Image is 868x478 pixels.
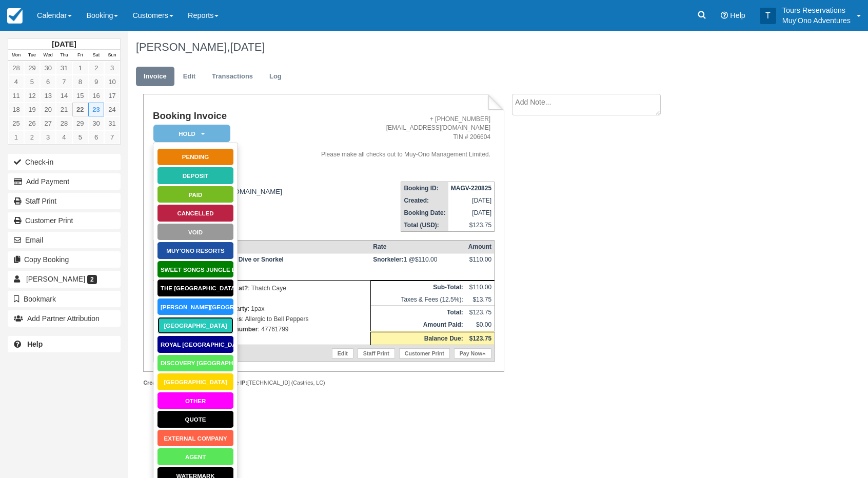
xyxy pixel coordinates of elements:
a: 1 [8,130,24,144]
td: $0.00 [466,318,495,332]
a: 27 [40,116,56,130]
a: 1 [72,61,88,75]
a: 2 [24,130,40,144]
a: 19 [24,103,40,116]
td: $123.75 [448,219,495,232]
th: Total: [370,306,465,318]
a: [GEOGRAPHIC_DATA] [157,373,234,391]
td: Taxes & Fees (12.5%): [370,293,465,306]
button: Copy Booking [8,251,121,268]
a: AGENT [157,448,234,466]
a: Paid [157,186,234,204]
a: Cancelled [157,204,234,222]
a: 29 [72,116,88,130]
span: Help [730,11,745,19]
strong: [DATE] [52,40,76,48]
td: [DATE] 08:00 AM - 12:30 PM [153,253,370,280]
th: Booking Date: [401,207,448,219]
p: Tours Reservations [782,5,851,15]
strong: $123.75 [469,335,491,342]
a: 5 [24,75,40,89]
i: Help [721,12,728,19]
address: + [PHONE_NUMBER] [EMAIL_ADDRESS][DOMAIN_NAME] TIN # 206604 Please make all checks out to Muy-Ono ... [301,115,491,159]
a: 28 [8,61,24,75]
p: Muy'Ono Adventures [782,15,851,26]
a: Quote [157,410,234,428]
a: 7 [56,75,72,89]
td: $123.75 [466,306,495,318]
a: 17 [104,89,120,103]
p: : 1pax [156,304,368,314]
h1: [PERSON_NAME], [136,41,772,53]
th: Balance Due: [370,331,465,345]
a: External Company [157,429,234,447]
button: Add Payment [8,173,121,190]
a: 28 [56,116,72,130]
a: HOLD [153,124,227,143]
a: 6 [88,130,104,144]
a: 22 [72,103,88,116]
th: Total (USD): [401,219,448,232]
a: Invoice [136,67,174,87]
a: 31 [104,116,120,130]
em: HOLD [153,125,230,143]
button: Email [8,232,121,248]
td: [DATE] [448,207,495,219]
a: 10 [104,75,120,89]
a: Pending [157,148,234,166]
td: $13.75 [466,293,495,306]
p: : Allergic to Bell Peppers [156,314,368,324]
div: $110.00 [468,256,491,271]
a: Help [8,336,121,352]
td: $110.00 [466,281,495,293]
a: The [GEOGRAPHIC_DATA] [157,279,234,297]
th: Thu [56,50,72,61]
a: Royal [GEOGRAPHIC_DATA] [157,335,234,353]
a: Deposit [157,167,234,185]
strong: Snorkeler [373,256,403,263]
a: 23 [88,103,104,116]
a: 12 [24,89,40,103]
a: Other [157,392,234,410]
a: 2 [88,61,104,75]
a: 14 [56,89,72,103]
a: 11 [8,89,24,103]
strong: MAGV-220825 [451,185,491,192]
th: Amount [466,240,495,253]
button: Add Partner Attribution [8,310,121,327]
a: Sweet Songs Jungle L [157,261,234,278]
a: 13 [40,89,56,103]
a: 26 [24,116,40,130]
a: [PERSON_NAME] 2 [8,271,121,287]
th: Sun [104,50,120,61]
div: Tours Reservations [TECHNICAL_ID] (Castries, LC) [143,379,504,387]
span: $110.00 [415,256,437,263]
a: 16 [88,89,104,103]
a: Transactions [204,67,261,87]
p: : 47761799 [156,324,368,334]
a: Staff Print [358,348,395,358]
a: 18 [8,103,24,116]
a: 29 [24,61,40,75]
a: 31 [56,61,72,75]
th: Wed [40,50,56,61]
a: 3 [104,61,120,75]
a: [PERSON_NAME][GEOGRAPHIC_DATA] [157,298,234,316]
a: 8 [72,75,88,89]
th: Item [153,240,370,253]
a: 6 [40,75,56,89]
b: Help [27,340,43,348]
button: Bookmark [8,291,121,307]
img: checkfront-main-nav-mini-logo.png [7,8,23,24]
a: [GEOGRAPHIC_DATA] [157,316,234,334]
th: Sat [88,50,104,61]
a: 30 [40,61,56,75]
a: 24 [104,103,120,116]
a: Discovery [GEOGRAPHIC_DATA] [157,354,234,372]
a: 25 [8,116,24,130]
span: [PERSON_NAME] [26,275,85,283]
a: Customer Print [399,348,450,358]
a: 21 [56,103,72,116]
td: 1 @ [370,253,465,280]
th: Mon [8,50,24,61]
